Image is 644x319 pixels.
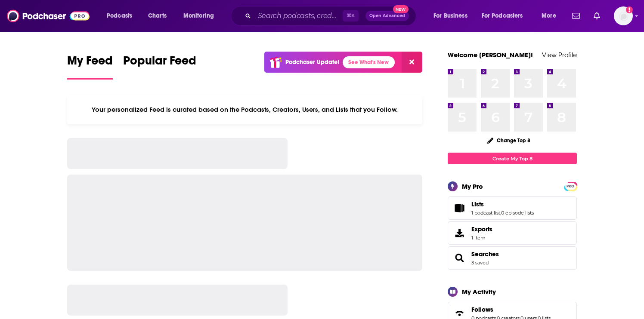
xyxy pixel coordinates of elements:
[67,95,422,124] div: Your personalized Feed is curated based on the Podcasts, Creators, Users, and Lists that you Follow.
[369,14,405,18] span: Open Advanced
[565,183,576,190] span: PRO
[365,11,409,21] button: Open AdvancedNew
[471,200,534,208] a: Lists
[448,153,577,164] a: Create My Top 8
[101,9,143,23] button: open menu
[254,9,343,23] input: Search podcasts, credits, & more...
[123,53,196,80] a: Popular Feed
[451,252,468,264] a: Searches
[471,225,492,233] span: Exports
[67,53,113,80] a: My Feed
[451,227,468,239] span: Exports
[148,10,167,22] span: Charts
[448,196,577,220] span: Lists
[614,6,633,25] img: User Profile
[343,56,395,68] a: See What's New
[142,9,172,23] a: Charts
[614,6,633,25] button: Show profile menu
[67,53,113,73] span: My Feed
[7,8,90,24] img: Podchaser - Follow, Share and Rate Podcasts
[448,246,577,270] span: Searches
[500,210,501,216] span: ,
[471,250,499,258] a: Searches
[614,6,633,25] span: Logged in as christinasburch
[183,10,214,22] span: Monitoring
[471,210,500,216] a: 1 podcast list
[476,9,536,23] button: open menu
[343,10,359,21] span: ⌘ K
[471,200,484,208] span: Lists
[239,6,424,26] div: Search podcasts, credits, & more...
[427,9,478,23] button: open menu
[565,183,576,189] a: PRO
[471,306,493,313] span: Follows
[471,306,551,313] a: Follows
[123,53,196,73] span: Popular Feed
[462,288,496,296] div: My Activity
[471,235,492,241] span: 1 item
[482,135,536,146] button: Change Top 8
[536,9,567,23] button: open menu
[542,51,577,59] a: View Profile
[626,6,633,13] svg: Add a profile image
[433,10,468,22] span: For Business
[501,210,534,216] a: 0 episode lists
[448,221,577,245] a: Exports
[590,9,604,23] a: Show notifications dropdown
[107,10,132,22] span: Podcasts
[482,10,523,22] span: For Podcasters
[462,182,483,190] div: My Pro
[471,260,489,266] a: 3 saved
[177,9,225,23] button: open menu
[393,5,409,13] span: New
[448,51,533,59] a: Welcome [PERSON_NAME]!
[569,9,583,23] a: Show notifications dropdown
[542,10,556,22] span: More
[451,202,468,214] a: Lists
[285,58,339,66] p: Podchaser Update!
